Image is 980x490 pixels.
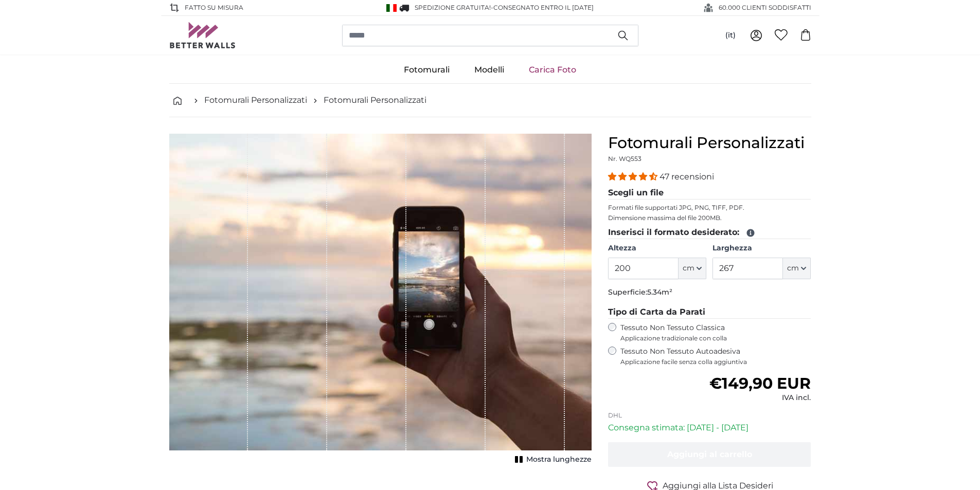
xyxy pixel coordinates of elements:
[608,226,811,239] legend: Inserisci il formato desiderato:
[608,442,811,467] button: Aggiungi al carrello
[169,22,236,48] img: Betterwalls
[679,258,706,279] button: cm
[391,57,462,83] a: Fotomurali
[526,455,592,465] span: Mostra lunghezze
[462,57,516,83] a: Modelli
[620,358,811,366] span: Applicazione facile senza colla aggiuntiva
[608,204,811,212] p: Formati file supportati JPG, PNG, TIFF, PDF.
[709,393,811,403] div: IVA incl.
[717,26,744,45] button: (it)
[783,258,811,279] button: cm
[647,287,672,297] span: 5.34m²
[512,452,592,467] button: Mostra lunghezze
[608,422,811,434] p: Consegna stimata: [DATE] - [DATE]
[608,306,811,319] legend: Tipo di Carta da Parati
[169,84,811,117] nav: breadcrumbs
[608,134,811,152] h1: Fotomurali Personalizzati
[787,263,799,274] span: cm
[608,243,706,253] label: Altezza
[620,347,811,366] label: Tessuto Non Tessuto Autoadesiva
[608,287,811,298] p: Superficie:
[608,172,660,182] span: 4.38 stars
[608,411,811,420] p: DHL
[493,4,594,11] span: Consegnato entro il [DATE]
[620,334,811,342] span: Applicazione tradizionale con colla
[608,214,811,222] p: Dimensione massima del file 200MB.
[324,94,426,106] a: Fotomurali Personalizzati
[608,155,642,162] span: Nr. WQ553
[660,172,714,182] span: 47 recensioni
[169,134,592,467] div: 1 of 1
[415,4,491,11] span: Spedizione GRATUITA!
[491,4,594,11] span: -
[667,449,752,459] span: Aggiungi al carrello
[683,263,694,274] span: cm
[608,187,811,199] legend: Scegli un file
[386,4,397,12] img: Italia
[709,374,811,393] span: €149,90 EUR
[719,3,811,12] span: 60.000 CLIENTI SODDISFATTI
[204,94,307,106] a: Fotomurali Personalizzati
[185,3,243,12] span: Fatto su misura
[516,57,589,83] a: Carica Foto
[712,243,811,253] label: Larghezza
[620,323,811,342] label: Tessuto Non Tessuto Classica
